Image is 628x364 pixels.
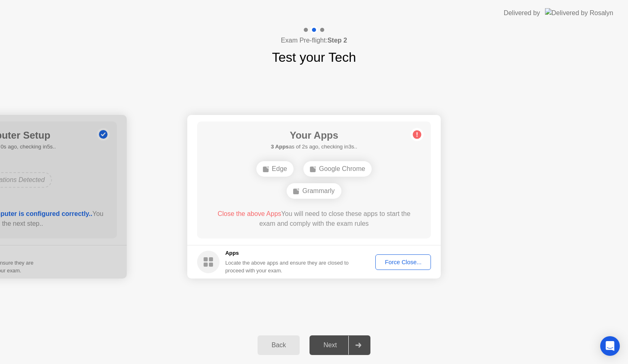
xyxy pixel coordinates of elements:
[256,161,294,177] div: Edge
[258,335,300,355] button: Back
[271,128,357,143] h1: Your Apps
[271,143,357,151] h5: as of 2s ago, checking in3s..
[225,249,349,257] h5: Apps
[260,342,297,349] div: Back
[310,335,370,355] button: Next
[271,144,289,150] b: 3 Apps
[303,161,372,177] div: Google Chrome
[272,47,356,67] h1: Test your Tech
[209,209,419,229] div: You will need to close these apps to start the exam and comply with the exam rules
[281,36,347,45] h4: Exam Pre-flight:
[287,183,341,199] div: Grammarly
[327,37,347,44] b: Step 2
[218,210,281,217] span: Close the above Apps
[378,259,428,265] div: Force Close...
[225,259,349,274] div: Locate the above apps and ensure they are closed to proceed with your exam.
[600,336,620,356] div: Open Intercom Messenger
[504,8,540,18] div: Delivered by
[545,8,613,18] img: Delivered by Rosalyn
[375,254,431,270] button: Force Close...
[312,342,348,349] div: Next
